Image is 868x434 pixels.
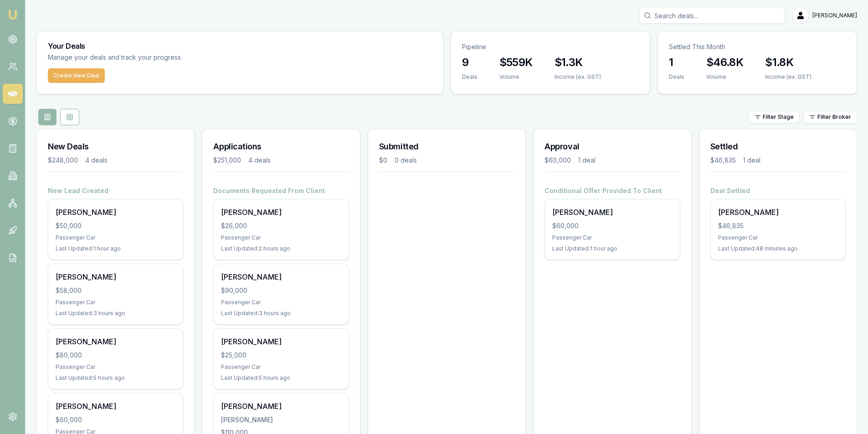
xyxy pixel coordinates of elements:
div: 4 deals [248,156,271,165]
div: $26,000 [221,221,341,230]
div: [PERSON_NAME] [221,415,341,424]
div: Last Updated: 5 hours ago [56,374,175,382]
div: $251,000 [213,156,241,165]
h3: 1 [669,55,684,70]
div: 0 deals [395,156,417,165]
div: Passenger Car [221,299,341,306]
h3: New Deals [48,140,183,153]
span: [PERSON_NAME] [812,12,857,19]
div: $50,000 [56,221,175,230]
div: Last Updated: 1 hour ago [552,245,672,252]
div: $60,000 [552,221,672,230]
p: Manage your deals and track your progress. [48,52,281,63]
div: Passenger Car [552,234,672,241]
div: $248,000 [48,156,78,165]
div: Passenger Car [56,363,175,371]
div: Passenger Car [718,234,838,241]
div: Deals [462,73,478,81]
img: emu-icon-u.png [7,9,18,20]
h3: Your Deals [48,42,432,50]
div: $46,835 [710,156,736,165]
h3: $559K [499,55,533,70]
div: [PERSON_NAME] [718,207,838,218]
button: Create New Deal [48,68,105,83]
span: Filter Broker [817,113,851,121]
h3: Approval [544,140,680,153]
div: [PERSON_NAME] [552,207,672,218]
h3: $1.8K [765,55,812,70]
div: [PERSON_NAME] [221,271,341,282]
h3: 9 [462,55,478,70]
div: Income (ex. GST) [765,73,812,81]
div: Passenger Car [221,234,341,241]
h3: $1.3K [555,55,601,70]
div: [PERSON_NAME] [56,336,175,347]
p: Settled This Month [669,42,846,51]
div: 4 deals [85,156,108,165]
div: Last Updated: 48 minutes ago [718,245,838,252]
div: $0 [379,156,387,165]
h4: Conditional Offer Provided To Client [544,186,680,195]
div: Deals [669,73,684,81]
div: Income (ex. GST) [555,73,601,81]
p: Pipeline [462,42,639,51]
div: [PERSON_NAME] [56,207,175,218]
div: Volume [499,73,533,81]
h3: Applications [213,140,349,153]
div: Passenger Car [221,363,341,371]
div: $25,000 [221,351,341,360]
h3: $46.8K [706,55,743,70]
div: $46,835 [718,221,838,230]
button: Filter Broker [803,111,857,123]
div: $90,000 [221,286,341,295]
div: 1 deal [578,156,596,165]
div: Last Updated: 3 hours ago [56,310,175,317]
div: 1 deal [743,156,760,165]
div: $60,000 [56,415,175,424]
div: Last Updated: 1 hour ago [56,245,175,252]
h4: Documents Requested From Client [213,186,349,195]
div: $60,000 [544,156,571,165]
button: Filter Stage [749,111,800,123]
div: [PERSON_NAME] [221,336,341,347]
div: Passenger Car [56,299,175,306]
div: $58,000 [56,286,175,295]
div: Passenger Car [56,234,175,241]
div: [PERSON_NAME] [221,207,341,218]
div: Last Updated: 5 hours ago [221,374,341,382]
span: Filter Stage [763,113,794,121]
h3: Settled [710,140,846,153]
div: [PERSON_NAME] [56,401,175,412]
h3: Submitted [379,140,514,153]
h4: Deal Settled [710,186,846,195]
div: [PERSON_NAME] [221,401,341,412]
div: Last Updated: 2 hours ago [221,245,341,252]
input: Search deals [639,7,785,24]
div: Last Updated: 3 hours ago [221,310,341,317]
div: $80,000 [56,351,175,360]
div: [PERSON_NAME] [56,271,175,282]
h4: New Lead Created [48,186,183,195]
div: Volume [706,73,743,81]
